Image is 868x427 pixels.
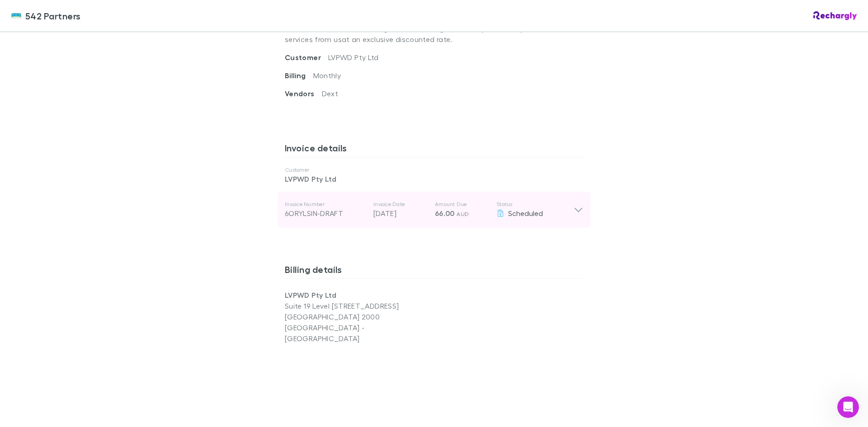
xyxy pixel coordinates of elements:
p: Get access to a curated range of accounting software, productivity tools, and services from us at... [285,16,583,52]
p: [GEOGRAPHIC_DATA] - [GEOGRAPHIC_DATA] [285,322,434,344]
p: [DATE] [373,208,428,219]
span: 542 Partners [25,9,81,23]
span: Monthly [313,71,341,80]
p: Invoice Date [373,201,428,208]
div: Invoice Number6ORYLSIN-DRAFTInvoice Date[DATE]Amount Due66.00 AUDStatusScheduled [278,192,590,228]
p: Suite 19 Level [STREET_ADDRESS] [285,300,434,311]
span: AUD [457,211,469,217]
span: 66.00 [435,209,455,218]
div: 6ORYLSIN-DRAFT [285,208,366,219]
span: Dext [322,89,338,98]
h3: Invoice details [285,142,583,157]
p: Customer [285,166,583,174]
p: LVPWD Pty Ltd [285,174,583,184]
p: LVPWD Pty Ltd [285,290,434,300]
span: Vendors [285,89,322,98]
img: 542 Partners's Logo [11,10,22,21]
p: Invoice Number [285,201,366,208]
p: Amount Due [435,201,489,208]
p: Status [496,201,574,208]
img: Rechargly Logo [813,11,857,20]
span: Billing [285,71,313,80]
span: Scheduled [508,209,543,217]
iframe: Intercom live chat [837,396,859,418]
p: [GEOGRAPHIC_DATA] 2000 [285,311,434,322]
span: LVPWD Pty Ltd [328,53,379,61]
span: Customer [285,53,328,62]
h3: Billing details [285,264,583,278]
